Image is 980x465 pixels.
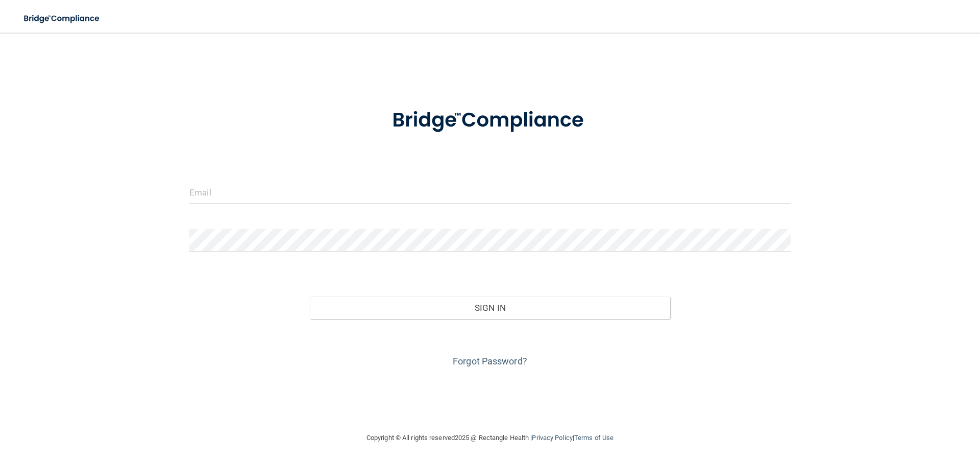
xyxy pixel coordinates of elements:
[371,94,609,147] img: bridge_compliance_login_screen.278c3ca4.svg
[189,181,791,204] input: Email
[310,297,671,319] button: Sign In
[574,434,614,442] a: Terms of Use
[304,422,676,454] div: Copyright © All rights reserved 2025 @ Rectangle Health | |
[453,356,527,366] a: Forgot Password?
[532,434,572,442] a: Privacy Policy
[15,8,109,29] img: bridge_compliance_login_screen.278c3ca4.svg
